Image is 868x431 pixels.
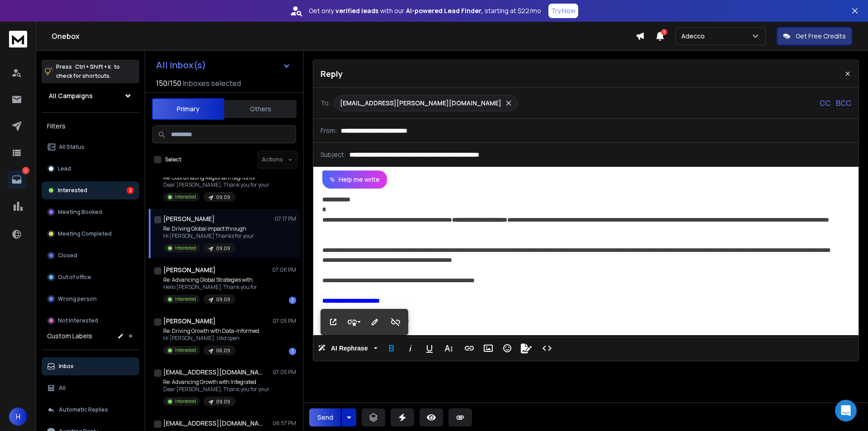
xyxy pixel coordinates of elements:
[163,225,254,232] p: Re: Driving Global Impact through
[216,347,230,354] p: 06.09
[321,126,337,135] p: From:
[329,345,370,352] span: AI Rephrase
[538,339,556,357] button: Code View
[216,296,230,303] p: 09.09
[406,6,483,15] strong: AI-powered Lead Finder,
[163,327,259,335] p: Re: Driving Growth with Data-Informed
[42,120,139,133] h3: Filters
[156,78,181,89] span: 150 / 150
[345,313,363,331] button: Style
[42,160,139,178] button: Lead
[366,313,383,331] button: Edit Link
[49,91,93,100] h1: All Campaigns
[149,56,298,74] button: All Inbox(s)
[421,339,438,357] button: Underline (Ctrl+U)
[499,339,516,357] button: Emoticons
[42,357,139,375] button: Inbox
[163,265,216,275] h1: [PERSON_NAME]
[183,78,241,89] h3: Inboxes selected
[59,363,74,370] p: Inbox
[165,156,181,163] label: Select
[9,407,27,426] button: H
[58,317,98,324] p: Not Interested
[289,348,296,355] div: 1
[163,276,257,284] p: Re: Advancing Global Strategies with
[127,187,134,194] div: 2
[163,335,259,342] p: Hi [PERSON_NAME], I did open
[551,6,576,15] p: Try Now
[340,99,501,108] p: [EMAIL_ADDRESS][PERSON_NAME][DOMAIN_NAME]
[42,181,139,199] button: Interested2
[163,386,269,393] p: Dear [PERSON_NAME], Thank you for your
[325,313,342,331] button: Open Link
[548,4,578,18] button: Try Now
[273,420,296,427] p: 06:57 PM
[163,284,257,291] p: Hello [PERSON_NAME], Thank you for
[316,339,379,357] button: AI Rephrase
[152,98,224,120] button: Primary
[387,313,404,331] button: Unlink
[163,174,269,181] p: Re: Coordinating Regional Insights for
[275,215,296,223] p: 07:17 PM
[273,369,296,376] p: 07:05 PM
[309,408,341,426] button: Send
[163,368,263,377] h1: [EMAIL_ADDRESS][DOMAIN_NAME]
[58,230,112,237] p: Meeting Completed
[58,295,97,303] p: Wrong person
[322,171,387,189] button: Help me write
[163,379,269,386] p: Re: Advancing Growth with Integrated
[163,419,263,428] h1: [EMAIL_ADDRESS][DOMAIN_NAME]
[59,406,108,413] p: Automatic Replies
[820,98,830,109] p: CC
[273,317,296,325] p: 07:05 PM
[224,99,297,119] button: Others
[175,296,196,303] p: Interested
[47,332,92,341] h3: Custom Labels
[289,297,296,304] div: 1
[272,266,296,274] p: 07:06 PM
[681,32,708,41] p: Adecco
[42,138,139,156] button: All Status
[321,67,343,80] p: Reply
[175,194,196,200] p: Interested
[42,87,139,105] button: All Campaigns
[8,171,26,189] a: 2
[22,167,29,174] p: 2
[58,274,91,281] p: Out of office
[58,187,87,194] p: Interested
[383,339,400,357] button: Bold (Ctrl+B)
[402,339,419,357] button: Italic (Ctrl+I)
[335,6,378,15] strong: verified leads
[42,379,139,397] button: All
[321,99,330,108] p: To:
[9,31,27,47] img: logo
[59,143,85,151] p: All Status
[216,398,230,405] p: 09.09
[42,401,139,419] button: Automatic Replies
[156,61,206,70] h1: All Inbox(s)
[321,150,346,159] p: Subject:
[836,98,851,109] p: BCC
[42,268,139,286] button: Out of office
[42,312,139,330] button: Not Interested
[518,339,535,357] button: Signature
[216,245,230,252] p: 09.09
[42,246,139,265] button: Closed
[175,398,196,405] p: Interested
[440,339,457,357] button: More Text
[777,27,852,45] button: Get Free Credits
[74,62,112,72] span: Ctrl + Shift + k
[216,194,230,201] p: 09.09
[59,384,66,392] p: All
[163,317,216,326] h1: [PERSON_NAME]
[835,400,857,422] div: Open Intercom Messenger
[796,32,846,41] p: Get Free Credits
[42,225,139,243] button: Meeting Completed
[58,208,102,216] p: Meeting Booked
[175,245,196,251] p: Interested
[163,232,254,240] p: Hi [PERSON_NAME] Thanks for your
[163,214,215,223] h1: [PERSON_NAME]
[56,62,120,81] p: Press to check for shortcuts.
